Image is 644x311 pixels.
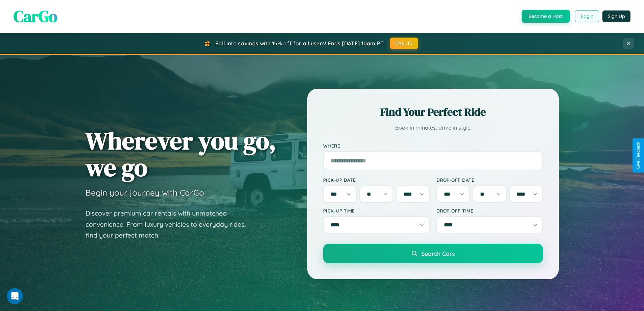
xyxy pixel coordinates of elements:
iframe: Intercom live chat [7,288,23,304]
label: Pick-up Date [323,177,430,183]
label: Pick-up Time [323,208,430,214]
div: Give Feedback [636,142,641,169]
span: Search Cars [421,250,455,257]
button: Become a Host [522,10,570,23]
button: Search Cars [323,244,543,263]
p: Book in minutes, drive in style [323,123,543,133]
span: CarGo [14,5,57,27]
p: Discover premium car rentals with unmatched convenience. From luxury vehicles to everyday rides, ... [86,208,255,241]
label: Where [323,143,543,149]
h3: Begin your journey with CarGo [86,187,204,198]
h1: Wherever you go, we go [86,127,276,181]
button: FALL15 [390,38,418,49]
button: Sign Up [602,10,630,22]
h2: Find Your Perfect Ride [323,105,543,119]
label: Drop-off Date [436,177,543,183]
span: Fall into savings with 15% off for all users! Ends [DATE] 10am PT. [215,40,385,47]
button: Login [575,10,599,22]
label: Drop-off Time [436,208,543,214]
